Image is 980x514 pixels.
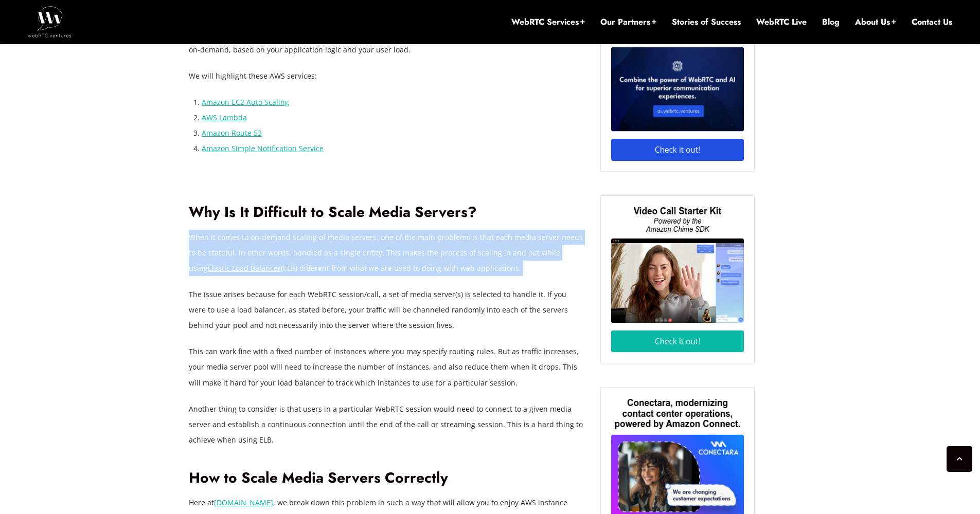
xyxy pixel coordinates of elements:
[611,21,744,161] img: Make your app smarter. Request a free AI evaluation.
[855,16,896,28] a: About Us
[611,206,744,352] img: Video Call Starter Kit Powered by the Amazon Chime SDK
[756,16,807,28] a: WebRTC Live
[511,16,585,28] a: WebRTC Services
[214,498,273,507] a: [DOMAIN_NAME]
[28,6,72,37] img: WebRTC.ventures
[189,401,585,448] p: Another thing to consider is that users in a particular WebRTC session would need to connect to a...
[189,344,585,390] p: This can work fine with a fixed number of instances where you may specify routing rules. But as t...
[600,16,656,28] a: Our Partners
[189,204,585,222] h2: Why Is It Difficult to Scale Media Servers?
[202,128,262,138] a: Amazon Route 53
[189,287,585,333] p: The issue arises because for each WebRTC session/call, a set of media server(s) is selected to ha...
[189,469,585,487] h2: How to Scale Media Servers Correctly
[189,68,585,84] p: We will highlight these AWS services:
[189,230,585,276] p: When it comes to on-demand scaling of media servers, one of the main problems is that each media ...
[202,97,289,107] a: Amazon EC2 Auto Scaling
[822,16,840,28] a: Blog
[208,263,281,273] a: Elastic Load Balancer
[912,16,952,28] a: Contact Us
[672,16,741,28] a: Stories of Success
[202,143,324,153] a: Amazon Simple Notification Service
[202,113,247,122] a: AWS Lambda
